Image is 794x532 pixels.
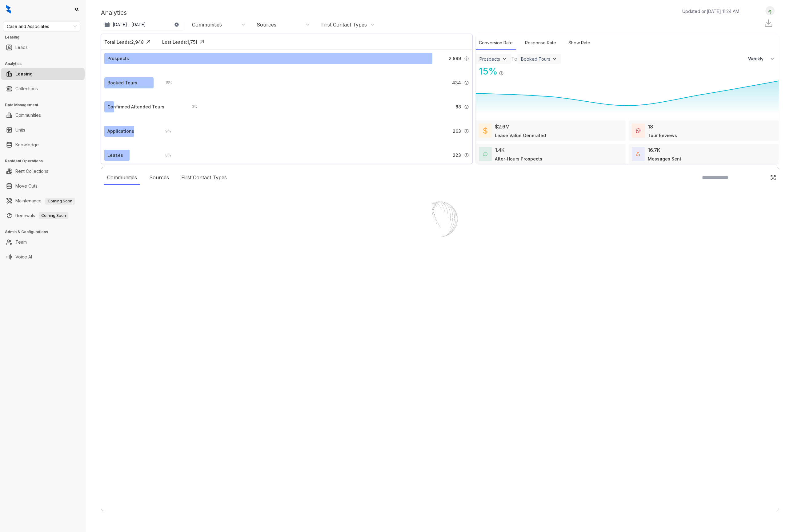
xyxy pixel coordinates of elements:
[162,39,197,45] div: Lost Leads: 1,751
[409,189,471,250] img: Loader
[159,152,171,159] div: 8 %
[15,109,41,121] a: Communities
[464,80,469,85] img: Info
[483,152,487,156] img: AfterHoursConversations
[499,71,504,76] img: Info
[1,180,85,192] li: Move Outs
[6,5,11,14] img: logo
[748,56,767,62] span: Weekly
[113,22,146,28] p: [DATE] - [DATE]
[257,21,276,28] div: Sources
[501,56,507,62] img: ViewFilterArrow
[107,128,134,135] div: Applications
[1,195,85,207] li: Maintenance
[5,35,86,40] h3: Leasing
[495,132,546,139] div: Lease Value Generated
[1,109,85,121] li: Communities
[1,236,85,248] li: Team
[15,68,33,80] a: Leasing
[321,21,367,28] div: First Contact Types
[764,18,773,28] img: Download
[15,124,25,136] a: Units
[453,152,461,159] span: 223
[521,56,550,62] div: Booked Tours
[1,139,85,151] li: Knowledge
[15,83,38,95] a: Collections
[15,180,38,192] a: Move Outs
[5,102,86,108] h3: Data Management
[1,68,85,80] li: Leasing
[178,171,230,185] div: First Contact Types
[5,158,86,164] h3: Resident Operations
[104,171,140,185] div: Communities
[744,53,779,64] button: Weekly
[429,250,451,256] div: Loading...
[1,251,85,263] li: Voice AI
[107,152,123,159] div: Leases
[453,128,461,135] span: 263
[15,139,39,151] a: Knowledge
[15,236,27,248] a: Team
[464,56,469,61] img: Info
[159,79,172,86] div: 15 %
[101,19,184,30] button: [DATE] - [DATE]
[1,124,85,136] li: Units
[766,8,774,14] img: UserAvatar
[476,64,498,78] div: 15 %
[159,128,171,135] div: 9 %
[39,212,68,219] span: Coming Soon
[192,21,222,28] div: Communities
[636,152,640,156] img: TotalFum
[682,8,739,14] p: Updated on [DATE] 11:24 AM
[449,55,461,62] span: 2,889
[648,123,653,130] div: 18
[495,146,505,154] div: 1.4K
[476,36,516,50] div: Conversion Rate
[495,156,542,162] div: After-Hours Prospects
[107,104,164,110] div: Confirmed Attended Tours
[7,22,77,31] span: Case and Associates
[565,36,593,50] div: Show Rate
[648,156,681,162] div: Messages Sent
[101,8,127,17] p: Analytics
[1,41,85,54] li: Leads
[452,79,461,86] span: 434
[757,175,762,180] img: SearchIcon
[648,146,660,154] div: 16.7K
[464,129,469,134] img: Info
[15,165,48,177] a: Rent Collections
[146,171,172,185] div: Sources
[15,251,32,263] a: Voice AI
[15,209,68,222] a: RenewalsComing Soon
[483,127,487,134] img: LeaseValue
[504,65,513,75] img: Click Icon
[1,209,85,222] li: Renewals
[511,55,517,63] div: To
[107,55,129,62] div: Prospects
[15,41,28,54] a: Leads
[464,104,469,109] img: Info
[197,37,207,47] img: Click Icon
[495,123,510,130] div: $2.6M
[107,79,137,86] div: Booked Tours
[1,165,85,177] li: Rent Collections
[1,83,85,95] li: Collections
[144,37,153,47] img: Click Icon
[104,39,144,45] div: Total Leads: 2,948
[5,61,86,67] h3: Analytics
[45,198,75,205] span: Coming Soon
[648,132,677,139] div: Tour Reviews
[5,229,86,235] h3: Admin & Configurations
[186,104,198,110] div: 3 %
[551,56,558,62] img: ViewFilterArrow
[455,104,461,110] span: 88
[770,175,776,181] img: Click Icon
[636,128,640,133] img: TourReviews
[479,56,500,62] div: Prospects
[464,153,469,158] img: Info
[522,36,559,50] div: Response Rate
